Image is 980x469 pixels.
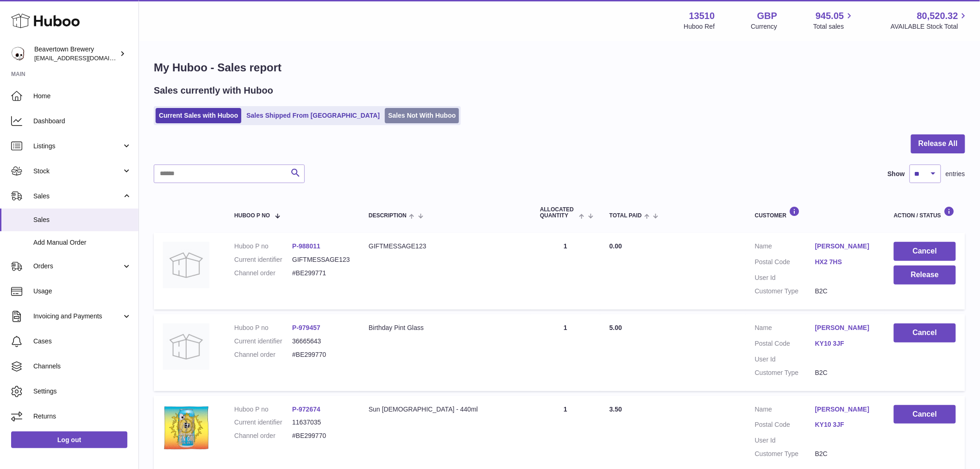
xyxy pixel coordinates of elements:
span: Huboo P no [234,213,270,219]
a: P-988011 [292,242,320,250]
dt: User Id [755,436,815,445]
dt: Current identifier [234,337,292,346]
dt: Postal Code [755,420,815,431]
img: no-photo.jpg [163,242,209,288]
dt: Huboo P no [234,405,292,414]
div: Beavertown Brewery [34,45,118,63]
div: Sun [DEMOGRAPHIC_DATA] - 440ml [369,405,521,414]
span: AVAILABLE Stock Total [891,22,969,31]
button: Release All [911,134,965,153]
button: Cancel [894,405,956,424]
div: Huboo Ref [684,22,715,31]
span: Total paid [609,213,642,219]
td: 1 [531,233,600,310]
span: Returns [33,412,132,421]
a: Sales Shipped From [GEOGRAPHIC_DATA] [243,108,383,123]
a: [PERSON_NAME] [815,405,875,414]
dt: Name [755,242,815,253]
label: Show [888,170,905,178]
dd: #BE299770 [292,350,350,359]
div: Birthday Pint Glass [369,323,521,332]
dt: Customer Type [755,450,815,458]
dt: Channel order [234,269,292,278]
span: 945.05 [816,10,844,22]
dd: B2C [815,450,875,458]
dt: User Id [755,273,815,282]
span: Dashboard [33,117,132,126]
span: Description [369,213,407,219]
span: ALLOCATED Quantity [540,207,577,219]
a: Log out [11,431,127,448]
span: 5.00 [609,324,622,331]
span: Stock [33,167,122,176]
dd: B2C [815,287,875,296]
span: Settings [33,387,132,396]
dt: Name [755,405,815,416]
button: Cancel [894,242,956,261]
a: KY10 3JF [815,339,875,348]
span: Add Manual Order [33,238,132,247]
dd: #BE299770 [292,431,350,440]
a: 945.05 Total sales [813,10,854,31]
span: Sales [33,192,122,201]
dt: User Id [755,355,815,364]
img: aoife@beavertownbrewery.co.uk [11,47,25,61]
dt: Postal Code [755,258,815,269]
span: entries [946,170,965,178]
span: 3.50 [609,406,622,413]
div: GIFTMESSAGE123 [369,242,521,251]
dd: 36665643 [292,337,350,346]
a: Current Sales with Huboo [156,108,241,123]
dd: 11637035 [292,418,350,427]
dt: Customer Type [755,287,815,296]
button: Release [894,266,956,285]
dt: Name [755,323,815,335]
div: Currency [751,22,778,31]
dt: Postal Code [755,339,815,350]
span: Sales [33,215,132,224]
h1: My Huboo - Sales report [154,60,965,75]
a: P-979457 [292,324,320,331]
span: Total sales [813,22,854,31]
span: Channels [33,362,132,371]
span: Orders [33,262,122,271]
button: Cancel [894,323,956,342]
a: HX2 7HS [815,258,875,266]
dt: Channel order [234,431,292,440]
dd: #BE299771 [292,269,350,278]
dt: Huboo P no [234,242,292,251]
span: Listings [33,142,122,151]
span: Cases [33,337,132,346]
dt: Customer Type [755,368,815,377]
div: Action / Status [894,206,956,219]
span: Usage [33,287,132,296]
span: [EMAIL_ADDRESS][DOMAIN_NAME] [34,54,136,62]
a: P-972674 [292,406,320,413]
a: KY10 3JF [815,420,875,429]
img: Beavertown-Brewery-Solar-Flare-Hazy-Double-IPA-440ml.png [163,405,209,451]
h2: Sales currently with Huboo [154,84,273,97]
td: 1 [531,314,600,391]
a: [PERSON_NAME] [815,323,875,332]
dd: B2C [815,368,875,377]
span: 0.00 [609,242,622,250]
a: 80,520.32 AVAILABLE Stock Total [891,10,969,31]
span: Invoicing and Payments [33,312,122,321]
dt: Huboo P no [234,323,292,332]
dt: Current identifier [234,255,292,264]
div: Customer [755,206,875,219]
dd: GIFTMESSAGE123 [292,255,350,264]
span: Home [33,92,132,101]
span: 80,520.32 [917,10,958,22]
a: [PERSON_NAME] [815,242,875,251]
a: Sales Not With Huboo [385,108,459,123]
img: no-photo.jpg [163,323,209,370]
strong: GBP [757,10,777,22]
strong: 13510 [689,10,715,22]
dt: Channel order [234,350,292,359]
dt: Current identifier [234,418,292,427]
